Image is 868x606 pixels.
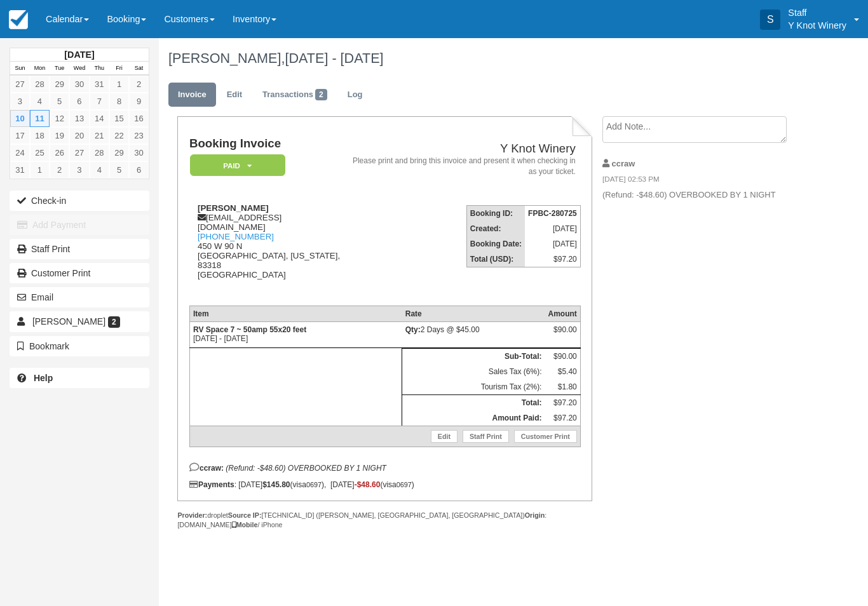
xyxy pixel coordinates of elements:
[198,203,269,213] strong: [PERSON_NAME]
[760,10,780,30] div: S
[30,110,50,127] a: 11
[189,464,224,473] strong: ccraw:
[226,464,386,473] em: (Refund: -$48.60) OVERBOOKED BY 1 NIGHT
[466,252,525,267] th: Total (USD):
[30,161,50,178] a: 1
[198,232,274,241] a: [PHONE_NUMBER]
[189,480,234,489] strong: Payments
[405,325,421,334] strong: Qty
[189,137,347,151] h1: Booking Invoice
[10,311,149,332] a: [PERSON_NAME] 2
[262,480,290,489] strong: $145.80
[90,144,109,161] a: 28
[177,511,207,519] strong: Provider:
[545,395,580,411] td: $97.20
[228,511,262,519] strong: Source IP:
[402,349,545,365] th: Sub-Total:
[602,189,801,201] p: (Refund: -$48.60) OVERBOOKED BY 1 NIGHT
[30,62,50,76] th: Mon
[253,83,337,107] a: Transactions2
[545,364,580,379] td: $5.40
[10,110,30,127] a: 10
[129,110,149,127] a: 16
[466,206,525,222] th: Booking ID:
[177,511,592,530] div: droplet [TECHNICAL_ID] ([PERSON_NAME], [GEOGRAPHIC_DATA], [GEOGRAPHIC_DATA]) : [DOMAIN_NAME] / iP...
[69,144,89,161] a: 27
[548,325,576,344] div: $90.00
[64,50,94,60] strong: [DATE]
[306,481,322,488] small: 0697
[788,6,846,19] p: Staff
[10,76,30,93] a: 27
[90,93,109,110] a: 7
[9,10,28,29] img: checkfront-main-nav-mini-logo.png
[10,368,149,388] a: Help
[30,93,50,110] a: 4
[525,511,545,519] strong: Origin
[168,51,801,66] h1: [PERSON_NAME],
[315,89,327,100] span: 2
[69,93,89,110] a: 6
[50,161,69,178] a: 2
[190,154,285,177] em: Paid
[50,144,69,161] a: 26
[129,144,149,161] a: 30
[69,127,89,144] a: 20
[355,480,381,489] span: -$48.60
[10,287,149,307] button: Email
[285,50,383,66] span: [DATE] - [DATE]
[193,325,306,334] strong: RV Space 7 ~ 50amp 55x20 feet
[10,191,149,211] button: Check-in
[109,161,129,178] a: 5
[338,83,372,107] a: Log
[50,62,69,76] th: Tue
[10,239,149,259] a: Staff Print
[90,62,109,76] th: Thu
[108,316,120,328] span: 2
[10,144,30,161] a: 24
[109,76,129,93] a: 1
[50,127,69,144] a: 19
[34,373,53,383] b: Help
[463,430,509,443] a: Staff Print
[352,142,576,156] h2: Y Knot Winery
[402,306,545,322] th: Rate
[109,127,129,144] a: 22
[109,144,129,161] a: 29
[788,19,846,32] p: Y Knot Winery
[10,161,30,178] a: 31
[189,203,347,295] div: [EMAIL_ADDRESS][DOMAIN_NAME] 450 W 90 N [GEOGRAPHIC_DATA], [US_STATE], 83318 [GEOGRAPHIC_DATA]
[189,480,581,489] div: : [DATE] (visa ), [DATE] (visa )
[402,410,545,426] th: Amount Paid:
[30,127,50,144] a: 18
[30,144,50,161] a: 25
[528,209,577,218] strong: FPBC-280725
[612,159,635,168] strong: ccraw
[545,349,580,365] td: $90.00
[402,379,545,395] td: Tourism Tax (2%):
[129,127,149,144] a: 23
[90,76,109,93] a: 31
[525,252,580,267] td: $97.20
[514,430,577,443] a: Customer Print
[217,83,252,107] a: Edit
[69,161,89,178] a: 3
[32,316,105,327] span: [PERSON_NAME]
[545,410,580,426] td: $97.20
[545,306,580,322] th: Amount
[402,322,545,348] td: 2 Days @ $45.00
[466,221,525,236] th: Created:
[10,336,149,356] button: Bookmark
[352,156,576,177] address: Please print and bring this invoice and present it when checking in as your ticket.
[10,263,149,283] a: Customer Print
[168,83,216,107] a: Invoice
[431,430,458,443] a: Edit
[129,161,149,178] a: 6
[189,154,281,177] a: Paid
[129,76,149,93] a: 2
[90,161,109,178] a: 4
[50,110,69,127] a: 12
[602,174,801,188] em: [DATE] 02:53 PM
[525,221,580,236] td: [DATE]
[90,127,109,144] a: 21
